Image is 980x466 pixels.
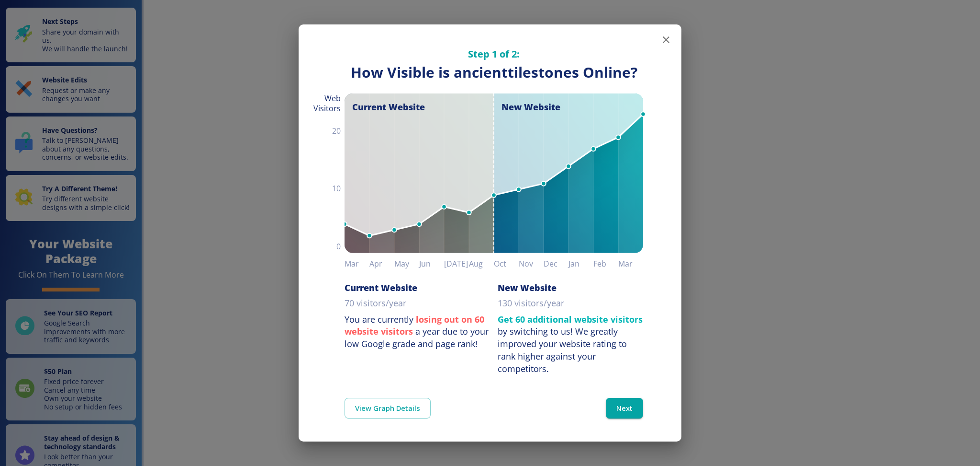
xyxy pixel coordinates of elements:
h6: Oct [494,257,519,270]
h6: Dec [544,257,568,270]
div: We greatly improved your website rating to rank higher against your competitors. [498,326,627,374]
h6: [DATE] [444,257,469,270]
p: You are currently a year due to your low Google grade and page rank! [345,314,490,350]
strong: losing out on 60 website visitors [345,314,484,338]
h6: Mar [345,257,369,270]
h6: Current Website [345,282,417,293]
h6: Apr [369,257,394,270]
button: Next [606,398,643,418]
h6: Feb [593,257,618,270]
a: View Graph Details [345,398,431,418]
strong: Get 60 additional website visitors [498,314,643,325]
p: by switching to us! [498,314,643,375]
h6: Nov [519,257,544,270]
h6: Jan [568,257,593,270]
h6: Aug [469,257,494,270]
p: 70 visitors/year [345,297,406,310]
h6: Mar [618,257,643,270]
p: 130 visitors/year [498,297,564,310]
h6: New Website [498,282,557,293]
h6: May [394,257,419,270]
h6: Jun [419,257,444,270]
